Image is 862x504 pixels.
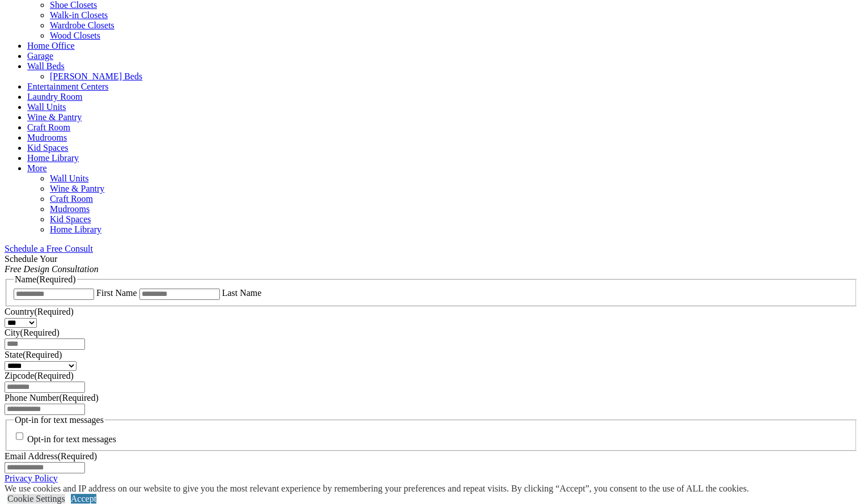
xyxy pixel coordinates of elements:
label: City [5,328,60,337]
span: (Required) [23,350,62,359]
a: Kid Spaces [50,214,91,224]
a: Kid Spaces [27,143,68,153]
a: Schedule a Free Consult (opens a dropdown menu) [5,244,93,253]
a: Walk-in Closets [50,10,108,20]
label: Phone Number [5,393,99,403]
label: Country [5,307,74,316]
legend: Name [14,274,77,285]
label: Opt-in for text messages [27,434,116,444]
legend: Opt-in for text messages [14,415,105,425]
a: Wall Units [50,173,88,183]
a: Craft Room [50,194,93,204]
label: First Name [96,288,137,298]
a: [PERSON_NAME] Beds [50,71,142,81]
a: Privacy Policy [5,473,58,483]
label: Email Address [5,451,97,461]
em: Free Design Consultation [5,264,99,274]
a: Wine & Pantry [50,184,104,193]
a: Cookie Settings [7,494,65,503]
a: Wall Units [27,102,66,112]
a: Mudrooms [27,133,67,142]
span: Schedule Your [5,254,99,274]
a: Home Office [27,41,75,50]
div: We use cookies and IP address on our website to give you the most relevant experience by remember... [5,484,749,494]
a: Wall Beds [27,61,65,71]
label: Zipcode [5,371,74,380]
span: (Required) [34,371,73,380]
label: Last Name [222,288,262,298]
span: (Required) [58,451,97,461]
span: (Required) [20,328,60,337]
a: Entertainment Centers [27,82,109,91]
a: Accept [71,494,96,503]
a: Wood Closets [50,31,100,40]
a: Wine & Pantry [27,112,82,122]
span: (Required) [36,274,75,284]
a: Home Library [50,225,101,234]
a: Home Library [27,153,79,163]
span: (Required) [34,307,73,316]
a: Mudrooms [50,204,90,214]
a: Wardrobe Closets [50,20,114,30]
a: More menu text will display only on big screen [27,163,47,173]
a: Craft Room [27,122,70,132]
a: Garage [27,51,53,61]
a: Laundry Room [27,92,82,101]
label: State [5,350,62,359]
span: (Required) [59,393,98,403]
